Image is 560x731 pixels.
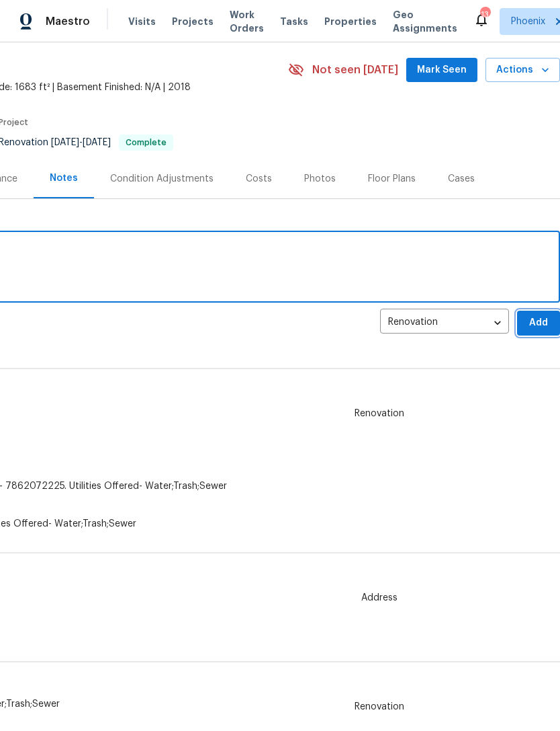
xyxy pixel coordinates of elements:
button: Actions [485,58,560,83]
div: Costs [246,172,272,186]
div: Floor Plans [368,172,416,186]
span: Renovation [346,407,412,420]
span: - [51,138,111,147]
div: Cases [448,172,475,186]
span: Geo Assignments [393,8,457,35]
span: Mark Seen [417,62,467,79]
div: Condition Adjustments [110,172,214,186]
div: Renovation [380,307,509,340]
div: 13 [480,8,489,22]
button: Add [517,311,560,336]
span: Maestro [46,15,90,28]
span: Tasks [280,17,308,26]
span: Visits [128,15,156,28]
span: [DATE] [83,138,111,147]
span: Add [528,315,549,332]
span: Address [353,591,406,605]
span: Not seen [DATE] [312,63,398,77]
span: Renovation [346,700,412,714]
div: Photos [304,172,336,186]
button: Mark Seen [406,58,477,83]
span: [DATE] [51,138,79,147]
span: Phoenix [511,15,545,28]
span: Actions [496,62,549,79]
div: Notes [50,171,78,185]
span: Work Orders [230,8,264,35]
span: Properties [324,15,377,28]
span: Complete [120,139,172,147]
span: Projects [172,15,214,28]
